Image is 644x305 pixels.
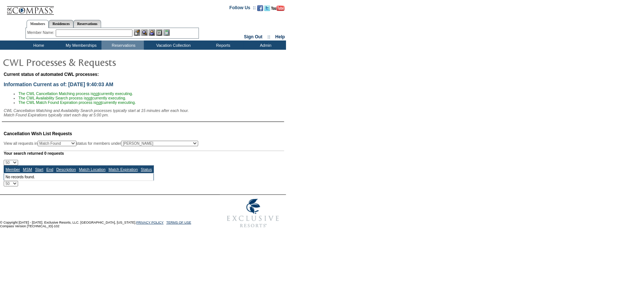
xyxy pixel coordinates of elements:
a: Subscribe to our YouTube Channel [271,7,285,12]
div: View all requests in status for members under [4,141,198,146]
a: TERMS OF USE [166,221,192,224]
img: Become our fan on Facebook [257,5,263,11]
span: :: [268,34,271,39]
a: Description [56,167,76,172]
a: MSM [23,167,32,172]
a: Become our fan on Facebook [257,7,263,12]
img: Subscribe to our YouTube Channel [271,6,285,11]
a: Start [35,167,44,172]
span: The CWL Cancellation Matching process is currently executing. [18,91,133,96]
a: Status [141,167,152,172]
img: Follow us on Twitter [264,5,270,11]
u: not [87,96,92,100]
a: PRIVACY POLICY [136,221,163,224]
img: View [141,29,148,36]
td: No records found. [4,173,154,181]
td: Home [17,41,59,50]
td: Admin [244,41,286,50]
a: Match Expiration [109,167,138,172]
td: Follow Us :: [230,4,256,13]
span: Current status of automated CWL processes: [4,72,99,77]
div: Your search returned 0 requests [4,151,284,155]
td: Vacation Collection [144,41,201,50]
img: Exclusive Resorts [220,195,286,232]
a: Sign Out [244,34,262,39]
span: Information Current as of: [DATE] 9:40:03 AM [4,81,113,87]
u: not [96,100,102,105]
td: Reports [201,41,244,50]
a: Match Location [79,167,106,172]
a: Residences [49,20,73,28]
span: The CWL Match Found Expiration process is currently executing. [18,100,136,105]
span: The CWL Availability Search process is currently executing. [18,96,126,100]
img: Impersonate [149,29,155,36]
td: Reservations [101,41,144,50]
div: CWL Cancellation Matching and Availability Search processes typically start at 15 minutes after e... [4,108,284,117]
a: End [46,167,53,172]
img: Reservations [156,29,162,36]
img: b_calculator.gif [163,29,170,36]
a: Member [6,167,20,172]
div: Member Name: [27,29,56,36]
td: My Memberships [59,41,101,50]
a: Members [27,20,49,28]
a: Help [275,34,285,39]
span: Cancellation Wish List Requests [4,131,72,136]
a: Follow us on Twitter [264,7,270,12]
img: b_edit.gif [134,29,140,36]
a: Reservations [73,20,101,28]
u: not [93,91,99,96]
